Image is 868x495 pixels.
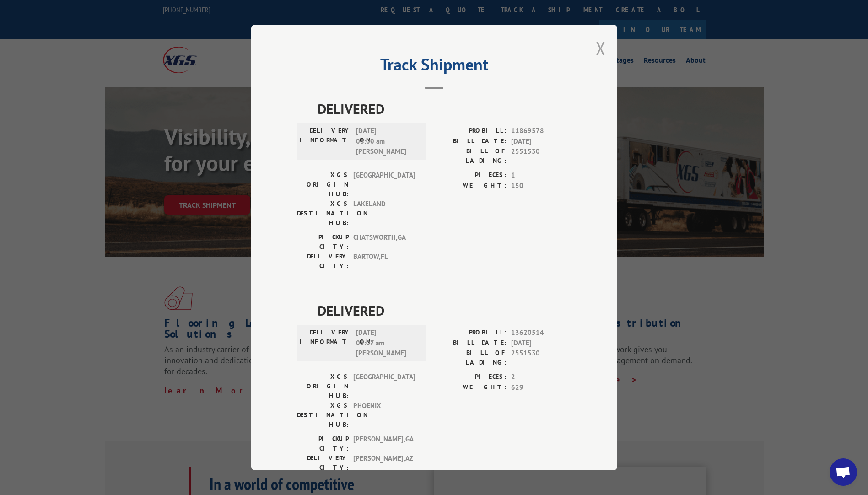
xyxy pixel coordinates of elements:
label: BILL OF LADING: [434,146,507,166]
label: DELIVERY CITY: [297,453,349,473]
span: [PERSON_NAME] , GA [353,434,415,453]
label: XGS DESTINATION HUB: [297,401,349,430]
a: Open chat [830,458,857,486]
span: LAKELAND [353,199,415,228]
label: PIECES: [434,372,507,382]
span: BARTOW , FL [353,252,415,271]
span: [DATE] [511,338,571,349]
label: PROBILL: [434,328,507,338]
span: [PERSON_NAME] , AZ [353,453,415,473]
label: XGS ORIGIN HUB: [297,170,349,199]
label: BILL DATE: [434,136,507,147]
span: 2551530 [511,348,571,367]
span: 2551530 [511,146,571,166]
span: [GEOGRAPHIC_DATA] [353,170,415,199]
span: DELIVERED [318,98,571,119]
label: PICKUP CITY: [297,232,349,252]
label: PROBILL: [434,126,507,136]
label: DELIVERY INFORMATION: [300,328,351,359]
span: [DATE] [511,136,571,147]
span: 2 [511,372,571,382]
span: DELIVERED [318,300,571,321]
label: DELIVERY CITY: [297,252,349,271]
span: 11869578 [511,126,571,136]
h2: Track Shipment [297,58,571,75]
label: BILL OF LADING: [434,348,507,367]
label: XGS DESTINATION HUB: [297,199,349,228]
span: [DATE] 08:00 am [PERSON_NAME] [356,126,418,157]
button: Close modal [596,36,606,60]
span: 13620514 [511,328,571,338]
label: DELIVERY INFORMATION: [300,126,351,157]
span: PHOENIX [353,401,415,430]
label: BILL DATE: [434,338,507,349]
label: WEIGHT: [434,181,507,191]
label: PIECES: [434,170,507,181]
span: 1 [511,170,571,181]
span: [GEOGRAPHIC_DATA] [353,372,415,401]
label: WEIGHT: [434,382,507,393]
label: XGS ORIGIN HUB: [297,372,349,401]
span: 150 [511,181,571,191]
span: [DATE] 05:07 am [PERSON_NAME] [356,328,418,359]
span: CHATSWORTH , GA [353,232,415,252]
span: 629 [511,382,571,393]
label: PICKUP CITY: [297,434,349,453]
